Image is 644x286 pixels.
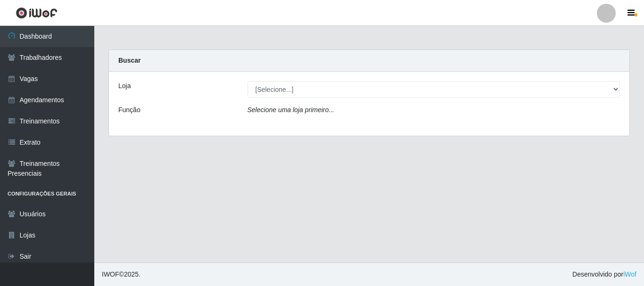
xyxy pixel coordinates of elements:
i: Selecione uma loja primeiro... [248,106,334,114]
label: Loja [118,81,131,91]
span: IWOF [102,270,119,278]
span: Desenvolvido por [572,270,636,279]
span: © 2025 . [102,270,140,279]
label: Função [118,105,140,115]
strong: Buscar [118,57,140,64]
a: iWof [623,270,636,278]
img: CoreUI Logo [16,7,58,19]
